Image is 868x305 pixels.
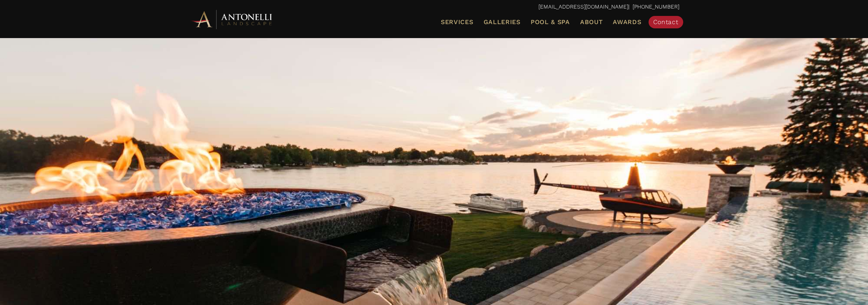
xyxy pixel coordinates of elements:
span: About [580,19,603,25]
a: Services [438,17,477,27]
a: Galleries [480,17,524,27]
span: Awards [613,18,641,26]
a: Contact [649,16,683,28]
a: Pool & Spa [528,17,573,27]
a: Awards [610,17,644,27]
p: | [PHONE_NUMBER] [189,2,679,12]
span: Galleries [484,18,521,26]
span: Services [441,19,473,25]
a: [EMAIL_ADDRESS][DOMAIN_NAME] [538,3,628,10]
img: Antonelli Horizontal Logo [189,9,275,30]
a: About [577,17,606,27]
span: Contact [653,18,679,26]
span: Pool & Spa [531,18,570,26]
